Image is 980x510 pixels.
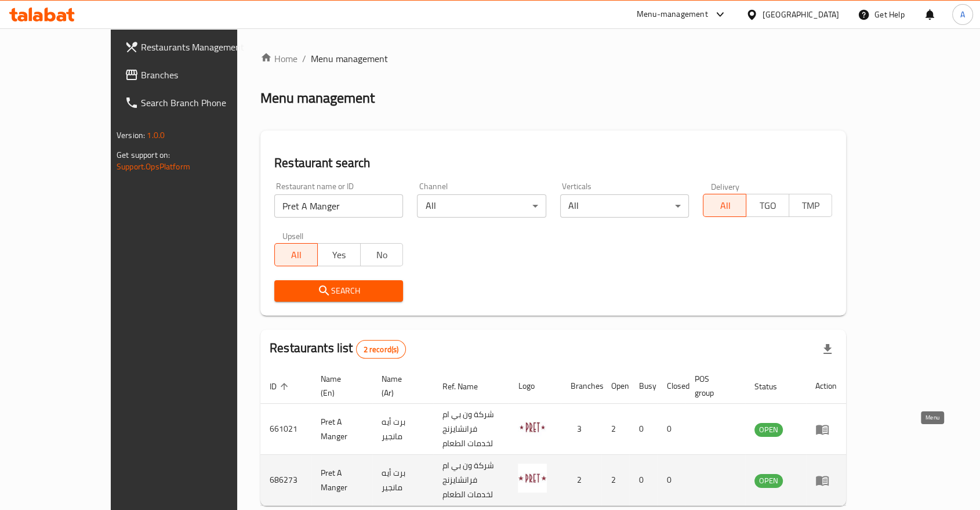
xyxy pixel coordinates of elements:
[274,154,832,172] h2: Restaurant search
[806,368,846,404] th: Action
[115,61,274,89] a: Branches
[117,159,190,174] a: Support.OpsPlatform
[260,52,846,66] nav: breadcrumb
[637,8,708,21] div: Menu-management
[365,247,399,263] span: No
[754,474,783,488] div: OPEN
[711,182,740,190] label: Delivery
[754,474,783,487] span: OPEN
[561,404,601,455] td: 3
[372,404,433,455] td: برت أيه مانجير
[657,455,685,506] td: 0
[141,68,265,82] span: Branches
[708,197,742,214] span: All
[629,368,657,404] th: Busy
[382,372,419,400] span: Name (Ar)
[763,8,839,21] div: [GEOGRAPHIC_DATA]
[754,423,783,436] span: OPEN
[260,404,311,455] td: 661021
[560,194,689,218] div: All
[360,243,404,266] button: No
[694,372,731,400] span: POS group
[115,89,274,117] a: Search Branch Phone
[433,455,509,506] td: شركة ون بي ام فرانشايزنج لخدمات الطعام
[274,194,403,218] input: Search for restaurant name or ID..
[518,464,547,493] img: Pret A Manger
[601,404,629,455] td: 2
[433,404,509,455] td: شركة ون بي ام فرانشايزنج لخدمات الطعام
[815,422,837,436] div: Menu
[117,147,170,162] span: Get support on:
[311,455,372,506] td: Pret A Manger
[115,33,274,61] a: Restaurants Management
[657,368,685,404] th: Closed
[270,379,292,393] span: ID
[357,344,406,355] span: 2 record(s)
[302,52,306,66] li: /
[703,194,746,217] button: All
[274,243,318,266] button: All
[751,197,785,214] span: TGO
[442,379,493,393] span: Ref. Name
[260,455,311,506] td: 686273
[274,280,403,302] button: Search
[509,368,561,404] th: Logo
[260,368,846,506] table: enhanced table
[657,404,685,455] td: 0
[141,96,265,110] span: Search Branch Phone
[117,128,145,143] span: Version:
[147,128,165,143] span: 1.0.0
[260,89,375,107] h2: Menu management
[321,372,358,400] span: Name (En)
[960,8,965,21] span: A
[754,423,783,437] div: OPEN
[260,52,297,66] a: Home
[814,335,841,363] div: Export file
[284,284,394,298] span: Search
[629,455,657,506] td: 0
[322,247,356,263] span: Yes
[270,339,406,359] h2: Restaurants list
[141,40,265,54] span: Restaurants Management
[754,379,792,393] span: Status
[282,232,304,240] label: Upsell
[629,404,657,455] td: 0
[518,413,547,442] img: Pret A Manger
[601,455,629,506] td: 2
[601,368,629,404] th: Open
[789,194,832,217] button: TMP
[311,404,372,455] td: Pret A Manger
[794,197,827,214] span: TMP
[417,194,546,218] div: All
[280,247,313,263] span: All
[561,368,601,404] th: Branches
[372,455,433,506] td: برت أيه مانجير
[317,243,361,266] button: Yes
[356,340,406,359] div: Total records count
[561,455,601,506] td: 2
[746,194,789,217] button: TGO
[311,52,388,66] span: Menu management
